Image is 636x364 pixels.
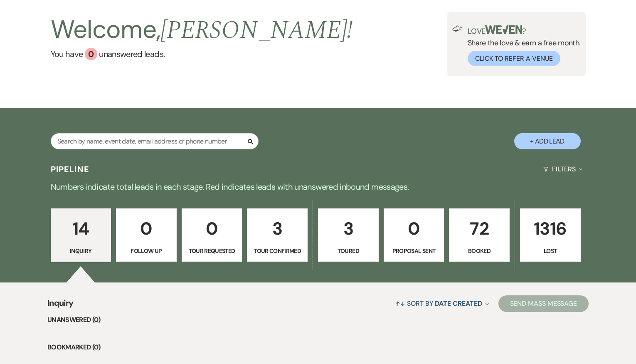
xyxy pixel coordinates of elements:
[389,246,439,255] p: Proposal Sent
[252,246,302,255] p: Tour Confirmed
[392,292,492,314] button: Sort By Date Created
[247,208,308,262] a: 3Tour Confirmed
[56,215,106,243] p: 14
[47,297,74,314] span: Inquiry
[56,246,106,255] p: Inquiry
[121,215,171,243] p: 0
[485,25,522,34] img: weven-logo-green.svg
[51,133,259,149] input: Search by name, event date, email address or phone number
[47,342,589,353] li: Bookmarked (0)
[498,295,589,312] button: Send Mass Message
[454,246,504,255] p: Booked
[51,208,111,262] a: 14Inquiry
[51,48,353,60] a: You have 0 unanswered leads.
[449,208,510,262] a: 72Booked
[452,25,463,32] img: loud-speaker-illustration.svg
[51,12,353,48] h2: Welcome,
[252,215,302,243] p: 3
[540,158,585,180] button: Filters
[47,314,589,325] li: Unanswered (0)
[463,25,581,66] div: Share the love & earn a free month.
[395,299,405,308] span: ↑↓
[384,208,444,262] a: 0Proposal Sent
[389,215,439,243] p: 0
[182,208,242,262] a: 0Tour Requested
[19,180,617,193] p: Numbers indicate total leads in each stage. Red indicates leads with unanswered inbound messages.
[323,215,373,243] p: 3
[514,133,581,149] button: + Add Lead
[51,163,90,175] h3: Pipeline
[468,25,581,35] p: Love ?
[121,246,171,255] p: Follow Up
[435,299,482,308] span: Date Created
[160,11,353,50] span: [PERSON_NAME] !
[85,48,97,60] div: 0
[525,215,575,243] p: 1316
[187,246,237,255] p: Tour Requested
[318,208,379,262] a: 3Toured
[116,208,177,262] a: 0Follow Up
[454,215,504,243] p: 72
[187,215,237,243] p: 0
[520,208,581,262] a: 1316Lost
[525,246,575,255] p: Lost
[323,246,373,255] p: Toured
[468,51,560,66] button: Click to Refer a Venue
